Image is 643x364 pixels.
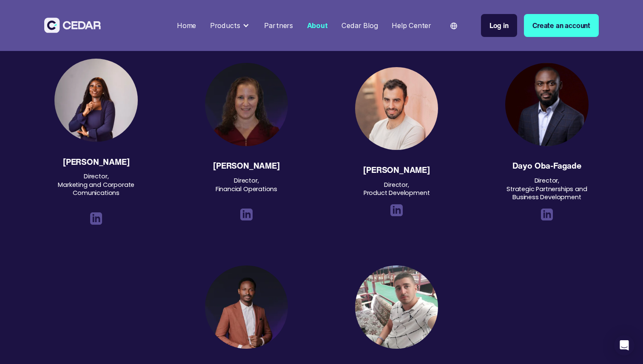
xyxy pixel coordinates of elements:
div: [PERSON_NAME] [63,158,130,166]
img: world icon [450,23,457,29]
div: Cedar Blog [341,20,378,31]
div: Products [210,20,240,31]
div: Partners [264,20,293,31]
a: Cedar Blog [338,16,381,35]
div: Log in [489,20,509,31]
div: [PERSON_NAME] [213,161,280,170]
div: Director, Financial Operations [216,177,277,201]
strong: [PERSON_NAME] [363,164,430,176]
div: Home [177,20,196,31]
div: Director, Marketing and Corporate Comunications [50,172,142,205]
div: Director, Strategic Partnerships and Business Development [501,177,593,201]
a: Home [174,16,200,35]
a: Help Center [388,16,435,35]
div: Director, Product Development [364,181,430,198]
div: Dayo Oba-Fagade [512,161,581,170]
a: About [303,16,331,35]
div: Products [207,17,254,34]
div: Open Intercom Messenger [614,335,634,356]
a: Partners [261,16,296,35]
div: Help Center [392,20,431,31]
div: About [307,20,328,31]
a: Create an account [524,14,599,37]
a: Log in [481,14,517,37]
